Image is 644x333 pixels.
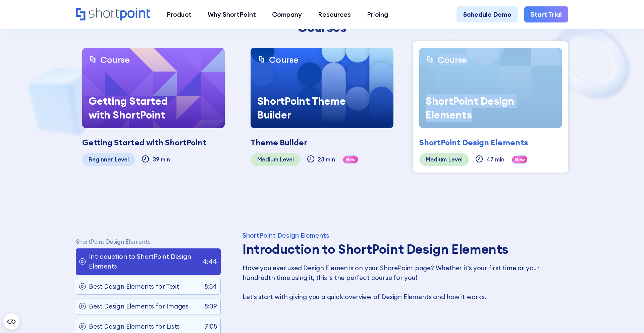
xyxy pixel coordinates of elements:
[523,255,644,333] iframe: Chat Widget
[3,314,19,330] button: Open CMP widget
[419,136,528,148] div: ShortPoint Design Elements
[89,301,189,311] p: Best Design Elements for Images
[448,156,463,163] div: Level
[264,6,310,22] a: Company
[82,88,184,128] div: Getting Started with ShortPoint
[82,48,225,128] a: CourseGetting Started with ShortPoint
[153,156,170,163] div: 39 min
[200,6,264,22] a: Why ShortPoint
[359,6,396,22] a: Pricing
[438,54,467,65] div: Course
[243,232,563,239] div: ShortPoint Design Elements
[82,136,206,148] div: Getting Started with ShortPoint
[204,282,217,291] p: 8:54
[208,10,256,19] div: Why ShortPoint
[524,6,568,22] a: Start Trial
[257,156,278,163] div: Medium
[419,48,562,128] a: CourseShortPoint Design Elements
[89,322,180,331] p: Best Design Elements for Lists
[89,252,199,271] p: Introduction to ShortPoint Design Elements
[269,54,298,65] div: Course
[251,88,352,128] div: ShortPoint Theme Builder
[310,6,359,22] a: Resources
[89,156,113,163] div: Beginner
[205,322,217,331] p: 7:05
[100,54,129,65] div: Course
[167,10,192,19] div: Product
[76,8,151,22] a: Home
[196,20,448,35] div: Courses
[318,156,335,163] div: 23 min
[367,10,388,19] div: Pricing
[203,257,217,267] p: 4:44
[426,156,447,163] div: Medium
[486,156,504,163] div: 47 min
[251,48,393,128] a: CourseShortPoint Theme Builder
[457,6,518,22] a: Schedule Demo
[115,156,129,163] div: Level
[318,10,351,19] div: Resources
[251,136,307,148] div: Theme Builder
[419,88,521,128] div: ShortPoint Design Elements
[204,301,217,311] p: 8:09
[272,10,302,19] div: Company
[89,282,179,291] p: Best Design Elements for Text
[159,6,200,22] a: Product
[76,239,221,245] p: ShortPoint Design Elements
[243,242,563,257] h3: Introduction to ShortPoint Design Elements
[280,156,294,163] div: Level
[243,263,563,302] p: Have you ever used Design Elements on your SharePoint page? Whether it’s your first time or your ...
